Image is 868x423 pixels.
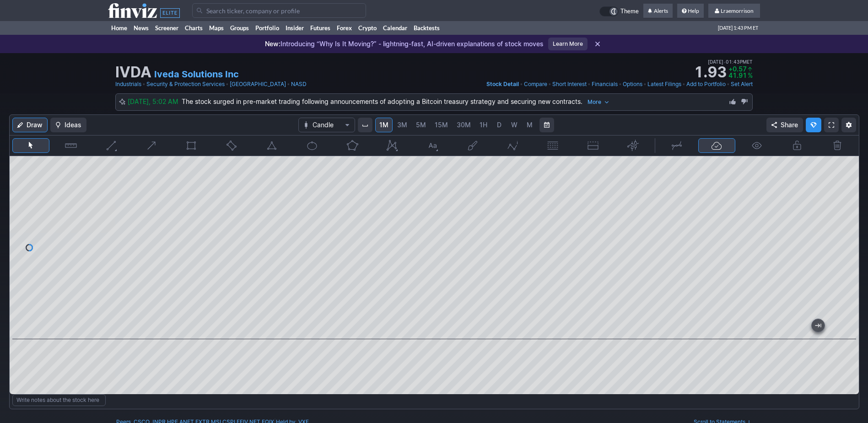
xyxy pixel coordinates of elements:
span: • [619,80,622,89]
a: Latest Filings [647,80,681,89]
button: Range [539,118,554,132]
a: Industrials [115,80,141,89]
a: Theme [599,6,639,16]
a: Portfolio [252,21,282,35]
span: • [723,58,726,66]
a: 30M [453,118,475,132]
a: Add to Portfolio [686,80,726,89]
span: 1H [480,121,487,129]
a: Charts [182,21,206,35]
button: Chart Type [298,118,355,132]
button: Line [92,138,130,153]
a: Maps [206,21,227,35]
a: Stock Detail [486,80,519,89]
a: 5M [412,118,430,132]
span: 41.91 [728,71,747,79]
span: 5M [416,121,426,129]
a: Lraemorrison [708,4,760,18]
button: More [584,97,613,108]
span: [DATE], 5:02 AM [128,98,182,105]
span: The stock surged in pre-market trading following announcements of adopting a Bitcoin treasury str... [182,98,613,105]
a: 1H [475,118,491,132]
span: % [748,71,753,79]
a: News [130,21,152,35]
button: Brush [454,138,491,153]
button: Jump to the most recent bar [812,319,825,332]
span: W [511,121,518,129]
a: Options [623,80,642,89]
span: Lraemorrison [721,7,754,14]
a: Short Interest [552,80,587,89]
button: Drawings Autosave: On [698,138,736,153]
a: 15M [431,118,452,132]
p: Introducing “Why Is It Moving?” - lightning-fast, AI-driven explanations of stock moves [265,39,544,49]
a: Learn More [548,38,588,50]
a: Iveda Solutions Inc [154,68,239,81]
span: New: [265,40,280,48]
button: Position [574,138,612,153]
span: • [588,80,591,89]
button: Triangle [253,138,291,153]
span: [DATE] 01:43PM ET [708,58,753,66]
button: Explore new features [806,118,821,132]
span: Theme [620,6,639,16]
button: Rotated rectangle [213,138,250,153]
button: Measure [52,138,90,153]
button: Remove all autosaved drawings [819,138,856,153]
strong: 1.93 [694,65,727,80]
a: 3M [393,118,411,132]
button: Arrow [133,138,170,153]
span: Draw [27,120,43,130]
span: More [588,98,601,107]
a: Financials [592,80,618,89]
a: Security & Protection Services [146,80,225,89]
a: Compare [524,80,547,89]
a: Home [108,21,130,35]
button: Elliott waves [494,138,532,153]
button: Chart Settings [841,118,856,132]
button: Ideas [50,118,86,132]
button: Interval [358,118,372,132]
button: Drawing mode: Single [658,138,695,153]
span: Candle [313,120,341,130]
button: Mouse [12,138,50,153]
a: Crypto [355,21,380,35]
a: Backtests [410,21,443,35]
span: • [520,80,523,89]
span: D [497,121,501,129]
span: Ideas [65,120,81,130]
button: Fibonacci retracements [534,138,571,153]
button: XABCD [373,138,411,153]
a: M [522,118,537,132]
span: • [548,80,551,89]
span: • [682,80,685,89]
a: Set Alert [731,80,753,89]
span: • [727,80,730,89]
a: Forex [334,21,355,35]
span: [DATE] 1:43 PM ET [718,21,758,35]
a: Futures [307,21,334,35]
a: Screener [152,21,182,35]
span: Latest Filings [647,81,681,87]
span: • [287,80,290,89]
button: Draw [12,118,48,132]
button: Text [414,138,451,153]
button: Lock drawings [778,138,816,153]
a: NASD [291,80,307,89]
button: Share [766,118,803,132]
button: Hide drawings [738,138,776,153]
a: Fullscreen [824,118,839,132]
a: Insider [282,21,307,35]
a: 1M [375,118,393,132]
a: Help [677,4,704,18]
span: 3M [397,121,407,129]
span: • [643,80,647,89]
a: Calendar [380,21,410,35]
button: Rectangle [173,138,210,153]
a: [GEOGRAPHIC_DATA] [230,80,286,89]
a: Groups [227,21,252,35]
span: 30M [457,121,471,129]
input: Search [192,3,366,18]
span: M [527,121,533,129]
span: Stock Detail [486,81,519,87]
